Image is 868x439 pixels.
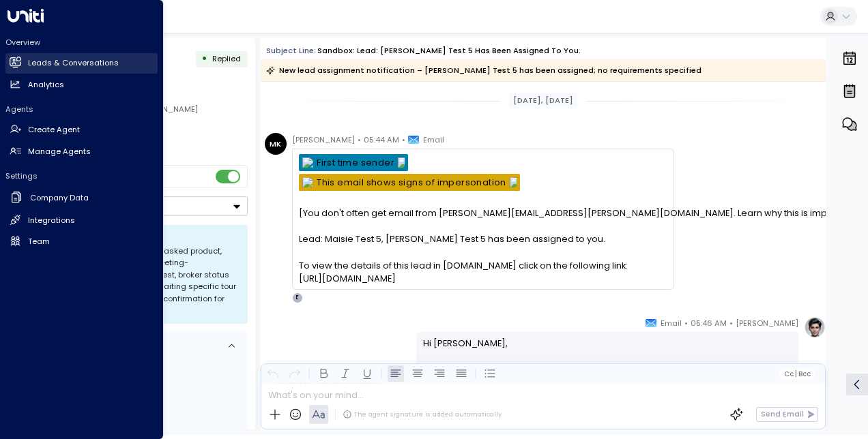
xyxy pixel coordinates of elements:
button: Redo [287,365,303,382]
div: E [292,292,303,303]
span: [PERSON_NAME] [292,133,355,147]
a: First time sender [317,157,394,168]
div: • [201,49,207,69]
h2: Create Agent [28,124,80,136]
span: Email [661,316,682,330]
a: This email shows signs of impersonation [317,177,506,187]
span: Cc Bcc [784,370,811,378]
span: 05:46 AM [691,316,727,330]
a: Manage Agents [5,141,158,162]
h2: Overview [5,37,158,48]
h2: Leads & Conversations [28,57,119,69]
span: Replied [212,53,241,64]
h2: Company Data [30,192,89,204]
span: [PERSON_NAME] [736,316,798,330]
img: This email shows signs of impersonation [302,177,313,187]
div: Sandbox: Lead: [PERSON_NAME] Test 5 has been assigned to you. [317,45,581,57]
img: First time sender [302,157,313,168]
h2: Analytics [28,79,64,91]
a: Create Agent [5,120,158,140]
span: Email [423,133,444,147]
span: Subject Line: [266,45,316,56]
a: Leads & Conversations [5,53,158,74]
h2: Settings [5,170,158,181]
button: Cc|Bcc [779,369,815,379]
div: [DATE], [DATE] [509,93,578,108]
span: • [729,316,733,330]
span: 05:44 AM [364,133,399,147]
h2: Manage Agents [28,146,91,157]
span: • [358,133,361,147]
a: Analytics [5,74,158,95]
div: New lead assignment notification – [PERSON_NAME] Test 5 has been assigned; no requirements specified [266,63,701,77]
span: • [684,316,688,330]
span: | [795,370,797,378]
img: profile-logo.png [804,316,826,338]
h2: Team [28,236,50,247]
a: Integrations [5,210,158,230]
img: This email shows signs of impersonation [510,177,517,187]
a: Company Data [5,187,158,209]
div: MK [265,133,287,155]
h2: Agents [5,104,158,115]
pre: [You don't often get email from [PERSON_NAME][EMAIL_ADDRESS][PERSON_NAME][DOMAIN_NAME]. Learn why... [299,207,667,285]
div: The agent signature is added automatically [343,410,502,419]
button: Undo [265,365,281,382]
h2: Integrations [28,215,75,226]
img: First time sender [398,157,405,168]
span: • [402,133,405,147]
a: Team [5,231,158,252]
